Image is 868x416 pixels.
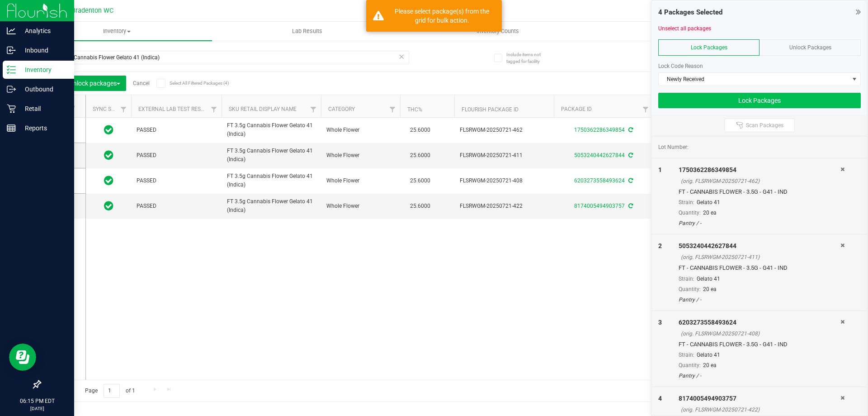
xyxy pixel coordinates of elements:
span: Select All Filtered Packages (4) [170,81,215,86]
a: Filter [207,102,222,117]
inline-svg: Analytics [7,26,16,35]
span: FLSRWGM-20250721-411 [460,151,548,160]
inline-svg: Retail [7,104,16,113]
span: Sync from Compliance System [627,177,633,184]
span: Lock/Unlock packages [53,80,120,87]
span: Strain: [679,352,694,358]
a: Filter [306,102,321,117]
span: Inventory [22,27,212,35]
span: Whole Flower [326,177,395,185]
span: Scan Packages [746,122,783,129]
span: 20 ea [703,286,717,292]
div: Pantry / - [679,219,840,227]
span: Quantity: [679,362,701,368]
a: 1750362286349854 [574,127,625,133]
span: Strain: [679,276,694,282]
span: FLSRWGM-20250721-462 [460,126,548,134]
span: Bradenton WC [71,7,113,14]
span: Sync from Compliance System [627,203,633,209]
span: Sync from Compliance System [627,127,633,133]
p: Inbound [16,45,70,56]
div: Please select package(s) from the grid for bulk action. [389,7,495,25]
a: Cancel [133,80,150,86]
div: FT - CANNABIS FLOWER - 3.5G - G41 - IND [679,187,840,196]
span: Strain: [679,199,694,206]
button: Lock Packages [658,93,861,108]
span: FLSRWGM-20250721-422 [460,202,548,210]
span: In Sync [104,174,113,187]
a: Filter [116,102,131,117]
span: PASSED [137,202,216,210]
span: Page of 1 [77,384,142,398]
span: 25.6000 [406,149,435,162]
span: In Sync [104,149,113,162]
span: Whole Flower [326,202,395,210]
a: Package ID [561,106,592,112]
p: Outbound [16,84,70,95]
p: Analytics [16,25,70,36]
input: Search Package ID, Item Name, SKU, Lot or Part Number... [40,51,409,64]
a: 6203273558493624 [574,177,625,184]
a: Sync Status [93,106,127,112]
inline-svg: Reports [7,124,16,133]
inline-svg: Inventory [7,65,16,74]
div: (orig. FLSRWGM-20250721-411) [681,253,840,261]
span: Lock Code Reason [658,63,703,69]
a: Sku Retail Display Name [229,106,297,112]
span: Gelato 41 [697,199,720,206]
inline-svg: Outbound [7,85,16,94]
span: Gelato 41 [697,276,720,282]
span: 3 [658,319,662,326]
span: FT 3.5g Cannabis Flower Gelato 41 (Indica) [227,172,316,189]
div: 5053240442627844 [679,241,840,251]
a: Inventory [22,22,212,41]
p: Reports [16,123,70,134]
span: Whole Flower [326,151,395,160]
span: Sync from Compliance System [627,152,633,158]
a: Flourish Package ID [462,106,519,113]
span: PASSED [137,151,216,160]
div: FT - CANNABIS FLOWER - 3.5G - G41 - IND [679,263,840,273]
a: Filter [638,102,653,117]
span: Clear [398,51,405,62]
span: FT 3.5g Cannabis Flower Gelato 41 (Indica) [227,147,316,164]
span: 2 [658,242,662,249]
div: Pantry / - [679,296,840,304]
p: 06:15 PM EDT [4,397,70,405]
a: Filter [385,102,400,117]
span: Quantity: [679,286,701,292]
div: Pantry / - [679,372,840,380]
span: Whole Flower [326,126,395,134]
span: 20 ea [703,210,717,216]
a: THC% [407,106,422,113]
span: Lock Packages [691,44,727,51]
span: Quantity: [679,210,701,216]
p: [DATE] [4,405,70,412]
span: PASSED [137,177,216,185]
div: FT - CANNABIS FLOWER - 3.5G - G41 - IND [679,340,840,349]
span: FLSRWGM-20250721-408 [460,177,548,185]
a: Unselect all packages [658,25,711,32]
span: 4 [658,395,662,402]
a: Category [328,106,355,112]
span: In Sync [104,124,113,136]
div: 1750362286349854 [679,165,840,175]
input: 1 [104,384,120,398]
div: (orig. FLSRWGM-20250721-462) [681,177,840,185]
span: 1 [658,166,662,173]
span: FT 3.5g Cannabis Flower Gelato 41 (Indica) [227,197,316,215]
span: 25.6000 [406,124,435,137]
button: Scan Packages [725,119,795,132]
span: Gelato 41 [697,352,720,358]
span: PASSED [137,126,216,134]
iframe: Resource center [9,344,36,371]
a: Lab Results [212,22,402,41]
a: External Lab Test Result [138,106,209,112]
span: Include items not tagged for facility [506,51,552,65]
span: Unlock Packages [789,44,831,51]
span: 25.6000 [406,200,435,213]
span: FT 3.5g Cannabis Flower Gelato 41 (Indica) [227,121,316,139]
span: Lab Results [280,27,335,35]
div: (orig. FLSRWGM-20250721-422) [681,406,840,414]
span: Newly Received [659,73,849,86]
